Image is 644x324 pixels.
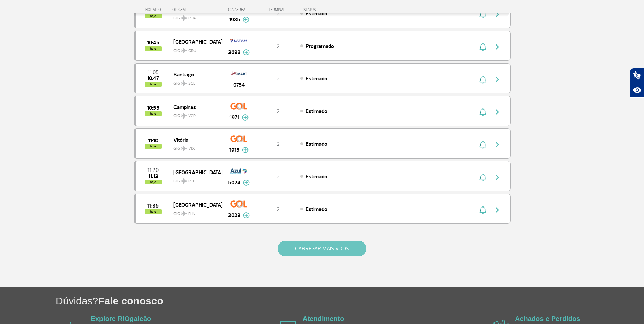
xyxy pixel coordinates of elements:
[256,7,300,12] div: TERMINAL
[479,206,486,214] img: sino-painel-voo.svg
[493,141,501,149] img: seta-direita-painel-voo.svg
[188,211,195,217] span: FLN
[188,146,195,152] span: VIX
[630,83,644,98] button: Abrir recursos assistivos.
[243,180,250,186] img: mais-info-painel-voo.svg
[493,108,501,116] img: seta-direita-painel-voo.svg
[277,108,280,115] span: 2
[173,168,217,177] span: [GEOGRAPHIC_DATA]
[228,48,240,56] span: 3698
[306,10,327,17] span: Estimado
[145,82,162,87] span: hoje
[173,37,217,46] span: [GEOGRAPHIC_DATA]
[277,173,280,180] span: 2
[300,7,355,12] div: STATUS
[173,142,217,152] span: GIG
[188,15,196,21] span: POA
[228,179,240,187] span: 5024
[306,173,327,180] span: Estimado
[278,241,366,256] button: CARREGAR MAIS VOOS
[56,294,644,308] h1: Dúvidas?
[630,68,644,98] div: Plugin de acessibilidade da Hand Talk.
[277,10,280,17] span: 2
[277,141,280,147] span: 2
[145,144,162,149] span: hoje
[147,40,159,45] span: 2025-08-25 10:45:00
[145,209,162,214] span: hoje
[306,43,334,50] span: Programado
[145,46,162,51] span: hoje
[173,135,217,144] span: Vitória
[148,174,158,179] span: 2025-08-25 11:13:00
[243,212,250,218] img: mais-info-painel-voo.svg
[479,43,486,51] img: sino-painel-voo.svg
[222,7,256,12] div: CIA AÉREA
[479,141,486,149] img: sino-painel-voo.svg
[173,207,217,217] span: GIG
[479,173,486,181] img: sino-painel-voo.svg
[302,315,344,322] a: Atendimento
[173,200,217,209] span: [GEOGRAPHIC_DATA]
[630,68,644,83] button: Abrir tradutor de língua de sinais.
[306,108,327,115] span: Estimado
[188,48,196,54] span: GRU
[229,146,239,154] span: 1915
[277,75,280,82] span: 2
[173,70,217,79] span: Santiago
[173,44,217,54] span: GIG
[98,295,163,306] span: Fale conosco
[188,80,195,87] span: SCL
[306,141,327,147] span: Estimado
[147,203,159,208] span: 2025-08-25 11:35:00
[136,7,173,12] div: HORÁRIO
[277,206,280,213] span: 2
[493,43,501,51] img: seta-direita-painel-voo.svg
[229,16,240,24] span: 1985
[181,211,187,216] img: destiny_airplane.svg
[306,206,327,213] span: Estimado
[147,76,159,81] span: 2025-08-25 10:47:00
[172,7,222,12] div: ORIGEM
[147,106,159,110] span: 2025-08-25 10:55:00
[243,49,250,55] img: mais-info-painel-voo.svg
[173,103,217,111] span: Campinas
[229,113,239,122] span: 1971
[181,178,187,184] img: destiny_airplane.svg
[147,168,159,173] span: 2025-08-25 11:20:00
[148,70,159,75] span: 2025-08-25 11:05:00
[188,178,195,184] span: REC
[148,138,158,143] span: 2025-08-25 11:10:00
[228,211,240,219] span: 2023
[277,43,280,50] span: 2
[479,108,486,116] img: sino-painel-voo.svg
[493,75,501,84] img: seta-direita-painel-voo.svg
[181,80,187,86] img: destiny_airplane.svg
[188,113,196,119] span: VCP
[233,81,245,89] span: 0754
[145,180,162,184] span: hoje
[181,146,187,151] img: destiny_airplane.svg
[243,17,249,23] img: mais-info-painel-voo.svg
[173,109,217,119] span: GIG
[91,315,151,322] a: Explore RIOgaleão
[515,315,580,322] a: Achados e Perdidos
[181,15,187,21] img: destiny_airplane.svg
[242,147,249,153] img: mais-info-painel-voo.svg
[181,113,187,119] img: destiny_airplane.svg
[181,48,187,53] img: destiny_airplane.svg
[493,173,501,181] img: seta-direita-painel-voo.svg
[173,77,217,87] span: GIG
[145,111,162,116] span: hoje
[493,206,501,214] img: seta-direita-painel-voo.svg
[173,175,217,184] span: GIG
[306,75,327,82] span: Estimado
[242,114,249,121] img: mais-info-painel-voo.svg
[479,75,486,84] img: sino-painel-voo.svg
